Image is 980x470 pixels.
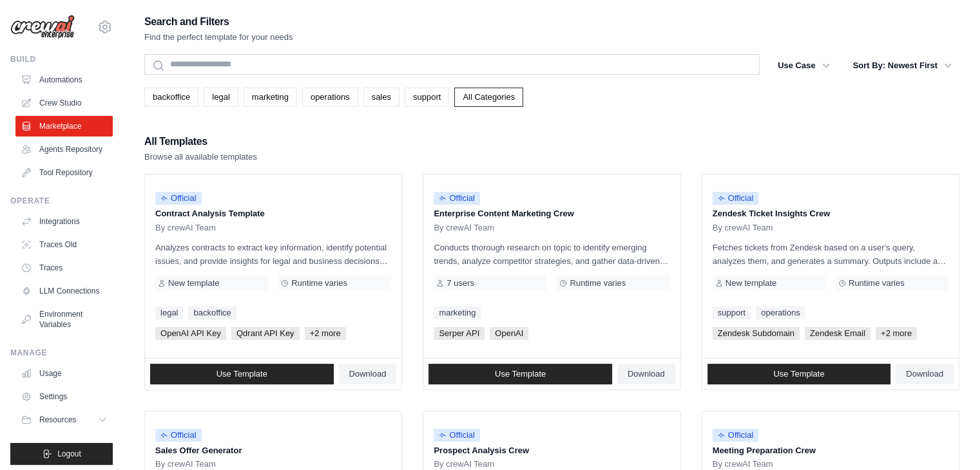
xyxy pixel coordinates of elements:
[713,241,948,268] p: Fetches tickets from Zendesk based on a user's query, analyzes them, and generates a summary. Out...
[713,192,759,205] span: Official
[15,281,113,301] a: LLM Connections
[10,443,113,465] button: Logout
[291,278,347,288] span: Runtime varies
[216,369,267,379] span: Use Template
[15,162,113,183] a: Tool Repository
[144,151,257,164] p: Browse all available templates
[906,369,943,379] span: Download
[713,306,751,319] a: support
[10,196,113,206] div: Operate
[434,192,480,205] span: Official
[155,306,183,319] a: legal
[15,409,113,430] button: Resources
[434,444,669,457] p: Prospect Analysis Crew
[155,459,216,469] span: By crewAI Team
[10,15,75,39] img: Logo
[896,364,954,384] a: Download
[302,88,358,107] a: operations
[144,88,198,107] a: backoffice
[434,223,494,233] span: By crewAI Team
[773,369,824,379] span: Use Template
[155,207,391,220] p: Contract Analysis Template
[434,459,494,469] span: By crewAI Team
[707,364,891,384] a: Use Template
[204,88,238,107] a: legal
[405,88,449,107] a: support
[15,258,113,278] a: Traces
[305,327,346,340] span: +2 more
[15,139,113,160] a: Agents Repository
[434,327,485,340] span: Serper API
[713,459,773,469] span: By crewAI Team
[15,234,113,255] a: Traces Old
[849,278,905,288] span: Runtime varies
[447,278,474,288] span: 7 users
[15,116,113,136] a: Marketplace
[15,70,113,90] a: Automations
[876,327,917,340] span: +2 more
[155,429,202,442] span: Official
[428,364,612,384] a: Use Template
[725,278,776,288] span: New template
[363,88,399,107] a: sales
[713,429,759,442] span: Official
[617,364,675,384] a: Download
[454,88,523,107] a: All Categories
[39,415,76,425] span: Resources
[57,449,81,459] span: Logout
[349,369,387,379] span: Download
[188,306,236,319] a: backoffice
[845,54,959,77] button: Sort By: Newest First
[10,54,113,64] div: Build
[144,13,293,31] h2: Search and Filters
[805,327,870,340] span: Zendesk Email
[434,241,669,268] p: Conducts thorough research on topic to identify emerging trends, analyze competitor strategies, a...
[150,364,334,384] a: Use Template
[713,223,773,233] span: By crewAI Team
[434,429,480,442] span: Official
[339,364,397,384] a: Download
[756,306,805,319] a: operations
[144,133,257,151] h2: All Templates
[168,278,219,288] span: New template
[155,223,216,233] span: By crewAI Team
[15,363,113,384] a: Usage
[10,348,113,358] div: Manage
[713,327,800,340] span: Zendesk Subdomain
[231,327,300,340] span: Qdrant API Key
[144,31,293,44] p: Find the perfect template for your needs
[434,207,669,220] p: Enterprise Content Marketing Crew
[570,278,626,288] span: Runtime varies
[770,54,838,77] button: Use Case
[713,444,948,457] p: Meeting Preparation Crew
[244,88,297,107] a: marketing
[15,93,113,113] a: Crew Studio
[628,369,665,379] span: Download
[15,386,113,407] a: Settings
[15,304,113,335] a: Environment Variables
[155,192,202,205] span: Official
[495,369,546,379] span: Use Template
[155,327,226,340] span: OpenAI API Key
[15,211,113,232] a: Integrations
[434,306,481,319] a: marketing
[155,241,391,268] p: Analyzes contracts to extract key information, identify potential issues, and provide insights fo...
[155,444,391,457] p: Sales Offer Generator
[490,327,528,340] span: OpenAI
[713,207,948,220] p: Zendesk Ticket Insights Crew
